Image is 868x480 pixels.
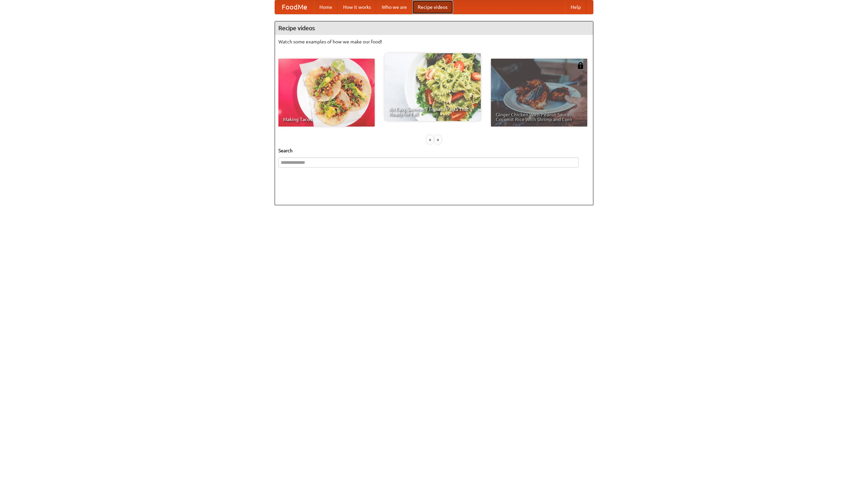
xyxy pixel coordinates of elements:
a: FoodMe [275,0,314,14]
a: Recipe videos [412,0,453,14]
a: Who we are [376,0,412,14]
a: An Easy, Summery Tomato Pasta That's Ready for Fall [384,53,481,121]
img: 483408.png [577,62,584,69]
h5: Search [278,147,590,154]
a: Making Tacos [278,59,375,127]
h4: Recipe videos [275,21,593,35]
div: » [435,135,441,144]
a: Help [565,0,586,14]
span: Making Tacos [283,117,370,122]
p: Watch some examples of how we make our food! [278,38,590,45]
a: Home [314,0,338,14]
div: « [427,135,433,144]
span: An Easy, Summery Tomato Pasta That's Ready for Fall [389,107,476,116]
a: How it works [338,0,376,14]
